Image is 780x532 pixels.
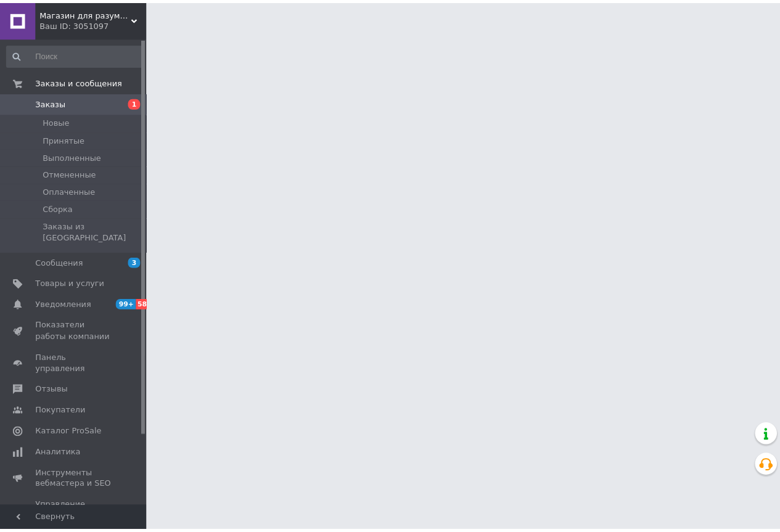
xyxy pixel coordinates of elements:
span: Уведомления [36,300,92,311]
span: 1 [129,97,142,108]
span: 58 [138,300,152,310]
span: Управление сайтом [36,502,114,524]
span: Заказы из [GEOGRAPHIC_DATA] [43,221,144,243]
span: Аналитика [36,449,81,460]
span: Магазин для разумных владельцев. Опт и розница [40,7,133,18]
span: Принятые [43,134,86,145]
span: Новые [43,117,70,128]
span: Товары и услуги [36,279,105,290]
span: Покупатели [36,406,86,417]
div: Ваш ID: 3051097 [40,18,148,30]
span: Заказы [36,97,66,108]
input: Поиск [6,43,146,65]
span: Панель управления [36,353,114,375]
span: Инструменты вебмастера и SEO [36,470,114,492]
span: Отмененные [43,169,97,180]
span: Выполненные [43,152,102,163]
span: Сообщения [36,258,84,269]
span: 99+ [117,300,138,310]
span: Показатели работы компании [36,321,114,343]
span: Сборка [43,203,73,215]
span: Заказы и сообщения [36,76,123,88]
span: Отзывы [36,385,68,396]
span: 3 [129,258,142,268]
span: Оплаченные [43,186,96,197]
span: Каталог ProSale [36,428,102,439]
